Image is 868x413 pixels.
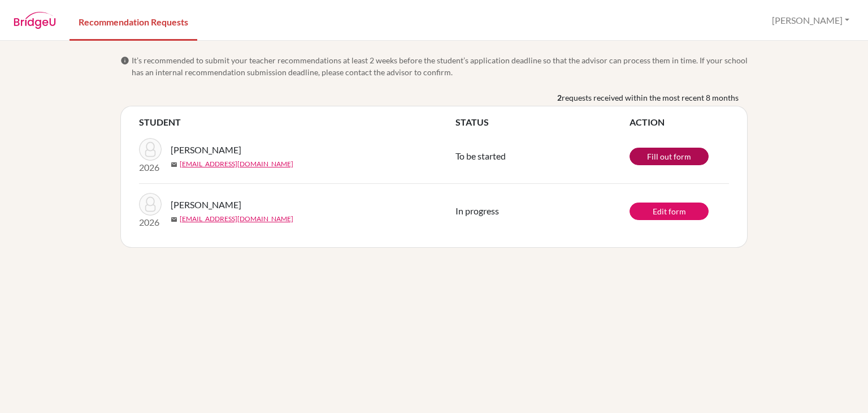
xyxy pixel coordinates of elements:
[139,216,162,229] p: 2026
[180,159,293,169] a: [EMAIL_ADDRESS][DOMAIN_NAME]
[562,92,739,104] span: requests received within the most recent 8 months
[557,92,562,104] b: 2
[630,115,729,129] th: ACTION
[455,150,506,161] span: To be started
[132,54,748,78] span: It’s recommended to submit your teacher recommendations at least 2 weeks before the student’s app...
[180,214,293,224] a: [EMAIL_ADDRESS][DOMAIN_NAME]
[455,115,630,129] th: STATUS
[171,216,177,223] span: mail
[171,161,177,168] span: mail
[455,205,499,216] span: In progress
[767,10,854,31] button: [PERSON_NAME]
[139,138,162,161] img: Lopez, Manuel
[70,2,197,41] a: Recommendation Requests
[139,161,162,174] p: 2026
[139,193,162,216] img: Lopez, Manuel
[171,198,241,212] span: [PERSON_NAME]
[139,115,455,129] th: STUDENT
[14,12,56,29] img: BridgeU logo
[120,56,129,65] span: info
[630,148,709,165] a: Fill out form
[171,143,241,157] span: [PERSON_NAME]
[630,203,709,220] a: Edit form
